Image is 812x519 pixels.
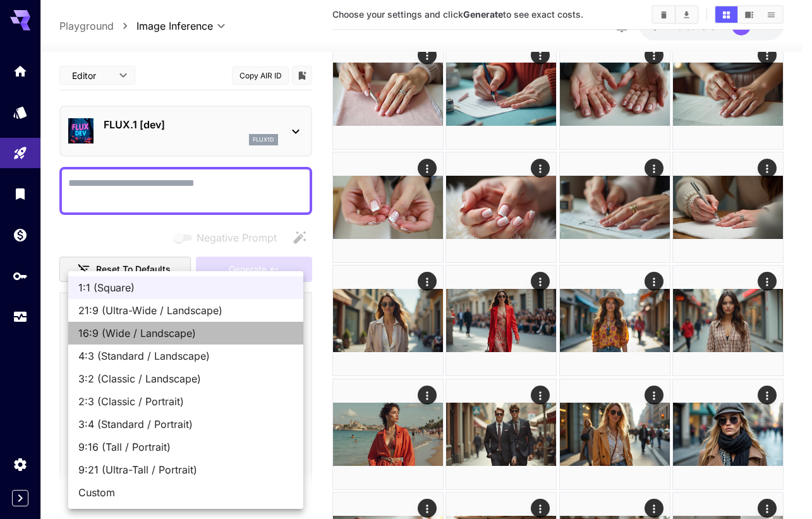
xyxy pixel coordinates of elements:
span: 3:4 (Standard / Portrait) [78,417,293,432]
span: 2:3 (Classic / Portrait) [78,394,293,409]
span: 21:9 (Ultra-Wide / Landscape) [78,303,293,318]
span: 9:21 (Ultra-Tall / Portrait) [78,462,293,477]
span: Custom [78,485,293,500]
span: 16:9 (Wide / Landscape) [78,326,293,341]
span: 9:16 (Tall / Portrait) [78,439,293,455]
span: 3:2 (Classic / Landscape) [78,371,293,386]
span: 1:1 (Square) [78,280,293,295]
span: 4:3 (Standard / Landscape) [78,348,293,363]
